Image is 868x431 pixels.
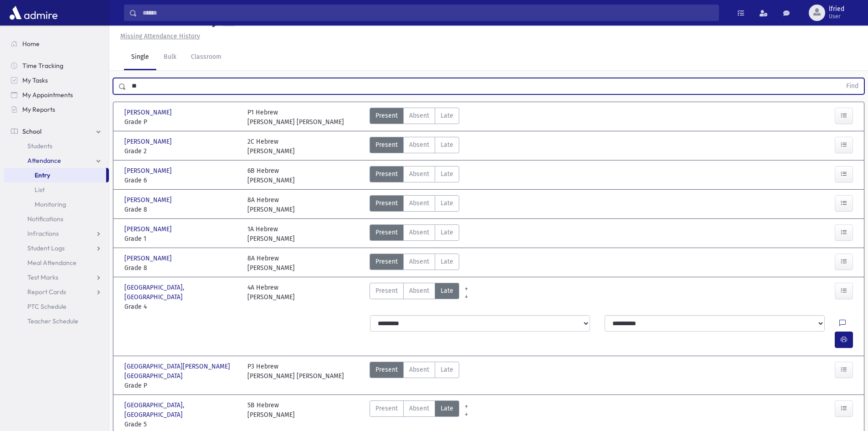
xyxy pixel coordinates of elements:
[370,108,459,127] div: AttTypes
[4,168,106,182] a: Entry
[370,166,459,185] div: AttTypes
[27,142,52,150] span: Students
[35,171,50,179] span: Entry
[4,212,109,226] a: Notifications
[184,45,229,70] a: Classroom
[409,169,429,179] span: Absent
[247,254,295,273] div: 8A Hebrew [PERSON_NAME]
[370,283,459,312] div: AttTypes
[4,255,109,270] a: Meal Attendance
[441,111,453,120] span: Late
[22,105,55,114] span: My Reports
[4,153,109,168] a: Attendance
[27,156,61,165] span: Attendance
[4,299,109,314] a: PTC Schedule
[370,362,459,390] div: AttTypes
[441,286,453,296] span: Late
[27,317,78,325] span: Teacher Schedule
[247,108,344,127] div: P1 Hebrew [PERSON_NAME] [PERSON_NAME]
[124,205,238,214] span: Grade 8
[22,76,48,84] span: My Tasks
[120,32,200,40] u: Missing Attendance History
[375,365,398,374] span: Present
[124,381,238,390] span: Grade P
[247,362,344,390] div: P3 Hebrew [PERSON_NAME] [PERSON_NAME]
[409,286,429,296] span: Absent
[370,224,459,244] div: AttTypes
[27,288,66,296] span: Report Cards
[247,283,295,312] div: 4A Hebrew [PERSON_NAME]
[441,257,453,266] span: Late
[441,169,453,179] span: Late
[375,228,398,237] span: Present
[4,241,109,255] a: Student Logs
[124,302,238,312] span: Grade 4
[375,286,398,296] span: Present
[27,302,67,311] span: PTC Schedule
[4,139,109,153] a: Students
[4,58,109,73] a: Time Tracking
[4,226,109,241] a: Infractions
[124,254,174,263] span: [PERSON_NAME]
[409,198,429,208] span: Absent
[156,45,184,70] a: Bulk
[124,137,174,146] span: [PERSON_NAME]
[370,400,459,429] div: AttTypes
[124,166,174,176] span: [PERSON_NAME]
[4,182,109,197] a: List
[22,91,73,99] span: My Appointments
[7,4,60,22] img: AdmirePro
[441,365,453,374] span: Late
[829,5,844,13] span: lfried
[375,257,398,266] span: Present
[124,362,238,381] span: [GEOGRAPHIC_DATA][PERSON_NAME][GEOGRAPHIC_DATA]
[4,73,109,88] a: My Tasks
[409,365,429,374] span: Absent
[124,45,156,70] a: Single
[409,404,429,413] span: Absent
[441,198,453,208] span: Late
[124,117,238,127] span: Grade P
[35,186,45,194] span: List
[124,224,174,234] span: [PERSON_NAME]
[247,195,295,214] div: 8A Hebrew [PERSON_NAME]
[370,195,459,214] div: AttTypes
[4,270,109,285] a: Test Marks
[4,102,109,117] a: My Reports
[375,140,398,150] span: Present
[124,263,238,273] span: Grade 8
[27,273,58,281] span: Test Marks
[22,62,63,70] span: Time Tracking
[124,146,238,156] span: Grade 2
[441,404,453,413] span: Late
[124,176,238,185] span: Grade 6
[841,78,864,94] button: Find
[4,36,109,51] a: Home
[4,124,109,139] a: School
[35,200,66,208] span: Monitoring
[409,257,429,266] span: Absent
[247,166,295,185] div: 6B Hebrew [PERSON_NAME]
[441,228,453,237] span: Late
[247,400,295,429] div: 5B Hebrew [PERSON_NAME]
[370,137,459,156] div: AttTypes
[27,244,65,252] span: Student Logs
[27,229,59,238] span: Infractions
[375,169,398,179] span: Present
[4,88,109,102] a: My Appointments
[22,127,41,135] span: School
[124,420,238,429] span: Grade 5
[4,314,109,328] a: Teacher Schedule
[247,137,295,156] div: 2C Hebrew [PERSON_NAME]
[375,111,398,120] span: Present
[370,254,459,273] div: AttTypes
[409,111,429,120] span: Absent
[124,195,174,205] span: [PERSON_NAME]
[375,198,398,208] span: Present
[124,108,174,117] span: [PERSON_NAME]
[22,40,40,48] span: Home
[4,285,109,299] a: Report Cards
[117,32,200,40] a: Missing Attendance History
[409,228,429,237] span: Absent
[4,197,109,212] a: Monitoring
